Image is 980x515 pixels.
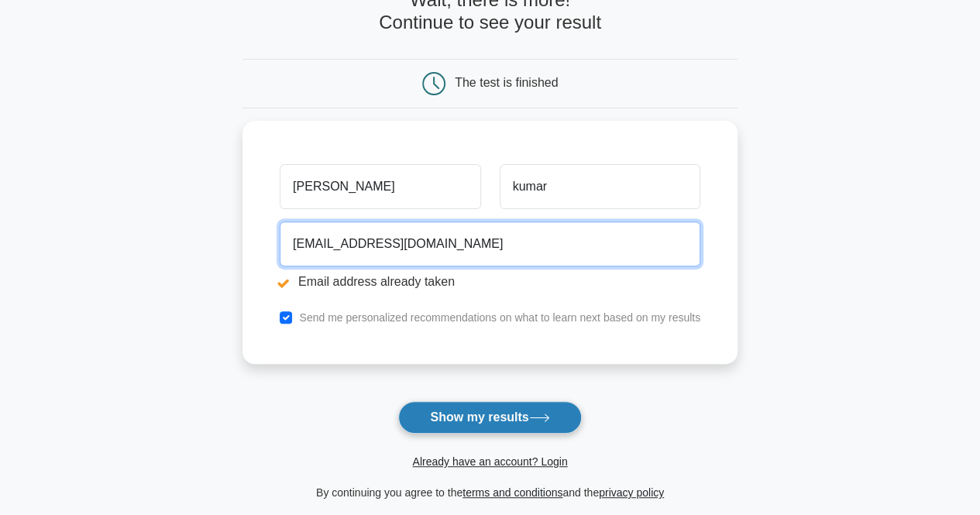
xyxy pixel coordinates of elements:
input: First name [280,164,480,209]
div: The test is finished [455,76,558,89]
button: Show my results [398,401,581,434]
a: terms and conditions [462,486,562,499]
div: By continuing you agree to the and the [233,483,747,502]
a: Already have an account? Login [412,455,567,468]
input: Last name [500,164,700,209]
label: Send me personalized recommendations on what to learn next based on my results [299,311,700,324]
a: privacy policy [599,486,664,499]
li: Email address already taken [280,273,700,291]
input: Email [280,221,700,266]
